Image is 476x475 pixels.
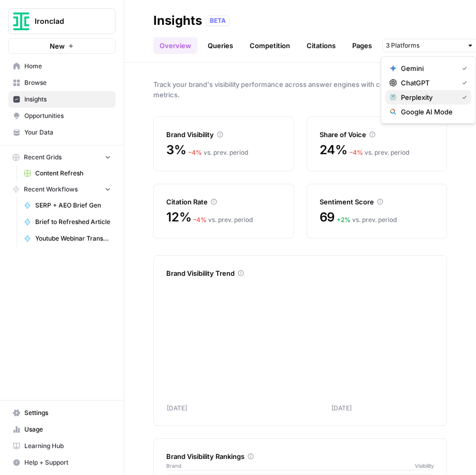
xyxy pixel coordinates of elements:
[24,62,111,71] span: Home
[337,216,351,224] span: + 2 %
[346,37,378,54] a: Pages
[193,215,253,225] div: vs. prev. period
[401,92,454,102] span: Perplexity
[153,79,447,100] span: Track your brand's visibility performance across answer engines with comprehensive metrics.
[8,405,116,421] a: Settings
[50,41,65,51] span: New
[166,209,191,226] span: 12%
[166,197,281,207] div: Citation Rate
[24,185,78,194] span: Recent Workflows
[243,37,296,54] a: Competition
[35,217,111,227] span: Brief to Refreshed Article
[8,454,116,471] button: Help + Support
[320,197,435,207] div: Sentiment Score
[35,234,111,243] span: Youtube Webinar Transcription
[189,149,202,156] span: – 4 %
[24,408,111,418] span: Settings
[24,128,111,137] span: Your Data
[8,75,116,91] a: Browse
[320,209,335,226] span: 69
[8,58,116,75] a: Home
[320,142,348,158] span: 24%
[19,197,116,214] a: SERP + AEO Brief Gen
[300,37,342,54] a: Citations
[24,458,111,467] span: Help + Support
[193,216,207,224] span: – 4 %
[8,421,116,438] a: Usage
[189,148,248,157] div: vs. prev. period
[35,201,111,210] span: SERP + AEO Brief Gen
[386,40,463,51] input: 3 Platforms
[166,142,186,158] span: 3%
[350,148,409,157] div: vs. prev. period
[331,404,352,412] tspan: [DATE]
[337,215,397,225] div: vs. prev. period
[8,438,116,454] a: Learning Hub
[153,37,197,54] a: Overview
[24,111,111,121] span: Opportunities
[320,129,435,140] div: Share of Voice
[35,169,111,178] span: Content Refresh
[19,165,116,182] a: Content Refresh
[8,124,116,141] a: Your Data
[167,404,187,412] tspan: [DATE]
[19,214,116,230] a: Brief to Refreshed Article
[8,182,116,197] button: Recent Workflows
[8,108,116,124] a: Opportunities
[166,462,181,470] span: Brand
[8,38,116,54] button: New
[350,149,363,156] span: – 4 %
[24,441,111,451] span: Learning Hub
[401,78,454,88] span: ChatGPT
[415,462,434,470] span: Visibility
[24,95,111,104] span: Insights
[206,16,229,26] div: BETA
[201,37,239,54] a: Queries
[401,63,454,73] span: Gemini
[8,8,116,34] button: Workspace: Ironclad
[8,91,116,108] a: Insights
[401,107,463,117] span: Google AI Mode
[166,451,434,462] div: Brand Visibility Rankings
[166,129,281,140] div: Brand Visibility
[24,153,62,162] span: Recent Grids
[153,12,202,29] div: Insights
[24,425,111,434] span: Usage
[24,78,111,87] span: Browse
[19,230,116,247] a: Youtube Webinar Transcription
[35,16,97,26] span: Ironclad
[8,150,116,165] button: Recent Grids
[166,268,434,278] div: Brand Visibility Trend
[12,12,31,31] img: Ironclad Logo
